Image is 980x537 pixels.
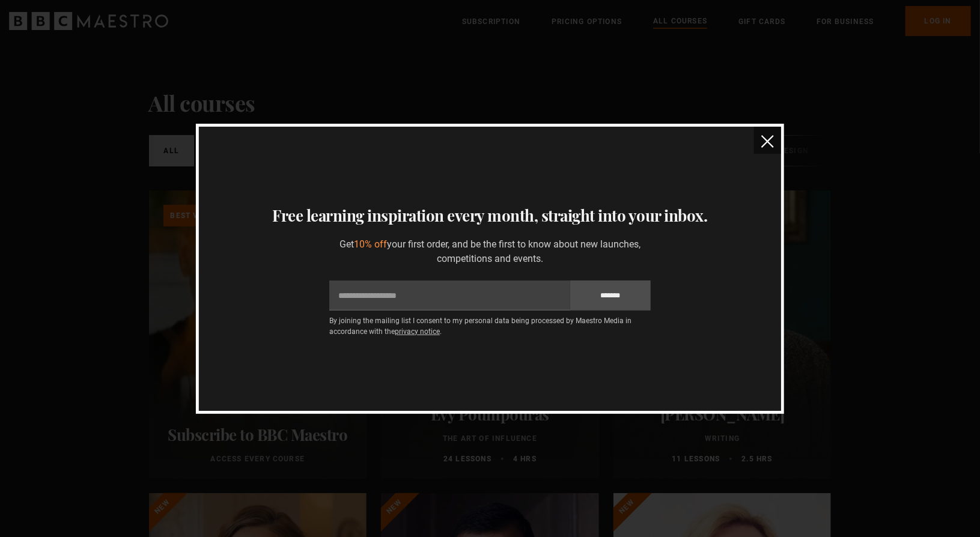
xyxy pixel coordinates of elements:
p: By joining the mailing list I consent to my personal data being processed by Maestro Media in acc... [329,315,651,337]
button: close [754,127,781,154]
p: Get your first order, and be the first to know about new launches, competitions and events. [329,237,651,266]
h3: Free learning inspiration every month, straight into your inbox. [213,204,767,228]
a: privacy notice [395,327,440,336]
span: 10% off [354,238,387,250]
